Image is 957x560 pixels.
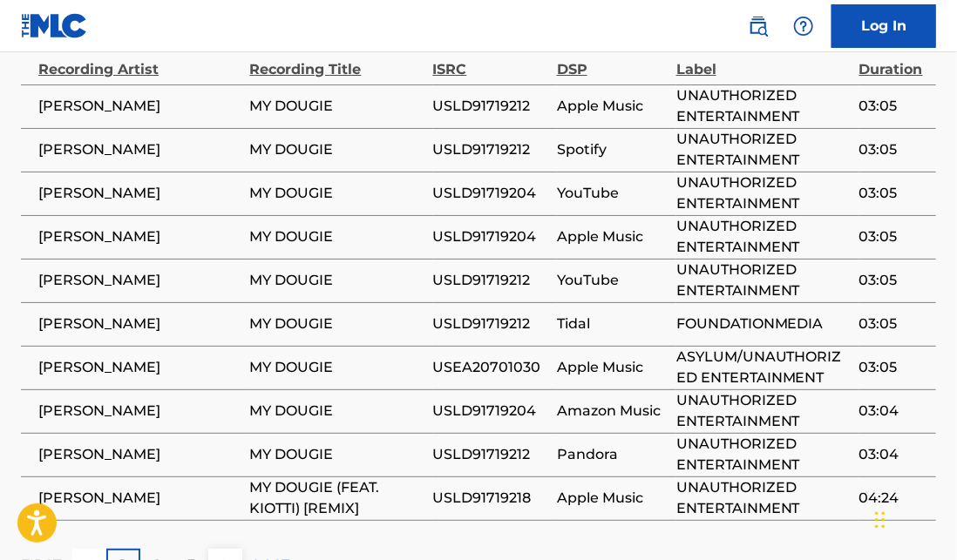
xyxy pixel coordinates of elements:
[557,314,668,334] span: Tidal
[250,477,424,519] span: MY DOUGIE (FEAT. KIOTTI) [REMIX]
[557,270,668,291] span: YouTube
[433,314,548,334] span: USLD91719212
[250,270,424,291] span: MY DOUGIE
[859,401,927,422] span: 03:04
[859,444,927,465] span: 03:04
[433,139,548,160] span: USLD91719212
[433,357,548,378] span: USEA20701030
[250,401,424,422] span: MY DOUGIE
[859,96,927,117] span: 03:05
[433,401,548,422] span: USLD91719204
[676,347,851,388] span: ASYLUM/UNAUTHORIZED ENTERTAINMENT
[676,129,851,171] span: UNAUTHORIZED ENTERTAINMENT
[793,16,814,37] img: help
[38,357,241,378] span: [PERSON_NAME]
[38,270,241,291] span: [PERSON_NAME]
[859,488,927,509] span: 04:24
[676,434,851,476] span: UNAUTHORIZED ENTERTAINMENT
[250,139,424,160] span: MY DOUGIE
[748,16,769,37] img: search
[557,183,668,204] span: YouTube
[741,9,776,44] a: Public Search
[676,85,851,127] span: UNAUTHORIZED ENTERTAINMENT
[557,357,668,378] span: Apple Music
[38,401,241,422] span: [PERSON_NAME]
[433,270,548,291] span: USLD91719212
[676,314,851,334] span: FOUNDATIONMEDIA
[557,401,668,422] span: Amazon Music
[676,172,851,214] span: UNAUTHORIZED ENTERTAINMENT
[676,216,851,258] span: UNAUTHORIZED ENTERTAINMENT
[38,444,241,465] span: [PERSON_NAME]
[250,444,424,465] span: MY DOUGIE
[38,226,241,247] span: [PERSON_NAME]
[433,226,548,247] span: USLD91719204
[250,226,424,247] span: MY DOUGIE
[676,41,851,80] div: Label
[250,183,424,204] span: MY DOUGIE
[676,477,851,519] span: UNAUTHORIZED ENTERTAINMENT
[250,41,424,80] div: Recording Title
[859,357,927,378] span: 03:05
[557,488,668,509] span: Apple Music
[38,139,241,160] span: [PERSON_NAME]
[433,41,548,80] div: ISRC
[557,226,668,247] span: Apple Music
[859,314,927,334] span: 03:05
[831,4,936,48] a: Log In
[557,41,668,80] div: DSP
[859,183,927,204] span: 03:05
[786,9,821,44] div: Help
[250,357,424,378] span: MY DOUGIE
[875,494,886,546] div: Drag
[859,41,927,80] div: Duration
[38,488,241,509] span: [PERSON_NAME]
[433,96,548,117] span: USLD91719212
[676,390,851,432] span: UNAUTHORIZED ENTERTAINMENT
[433,488,548,509] span: USLD91719218
[859,270,927,291] span: 03:05
[38,183,241,204] span: [PERSON_NAME]
[38,41,241,80] div: Recording Artist
[38,96,241,117] span: [PERSON_NAME]
[557,139,668,160] span: Spotify
[38,314,241,334] span: [PERSON_NAME]
[557,96,668,117] span: Apple Music
[859,139,927,160] span: 03:05
[433,183,548,204] span: USLD91719204
[557,444,668,465] span: Pandora
[250,96,424,117] span: MY DOUGIE
[870,476,957,560] iframe: Chat Widget
[433,444,548,465] span: USLD91719212
[250,314,424,334] span: MY DOUGIE
[859,226,927,247] span: 03:05
[21,13,88,38] img: MLC Logo
[676,260,851,301] span: UNAUTHORIZED ENTERTAINMENT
